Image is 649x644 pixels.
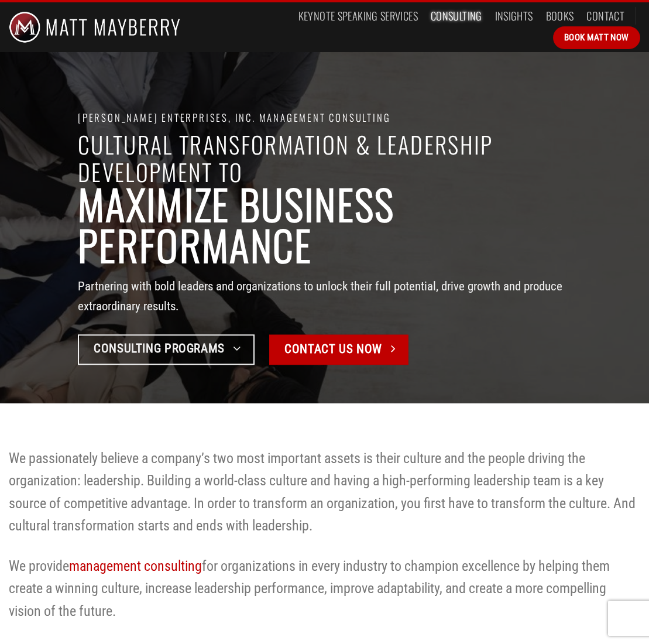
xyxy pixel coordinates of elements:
span: Contact Us now [284,340,382,359]
a: Consulting Programs [78,334,255,365]
a: Book Matt Now [553,26,640,49]
a: Insights [495,5,533,26]
span: Cultural Transformation & leadership development to [78,128,493,189]
a: Contact Us now [269,334,408,365]
strong: maximize business performance [78,174,394,275]
p: We provide for organizations in every industry to champion excellence by helping them create a wi... [9,555,640,622]
span: Book Matt Now [564,30,629,44]
a: Consulting [431,5,482,26]
a: management consulting [69,558,202,574]
p: We passionately believe a company’s two most important assets is their culture and the people dri... [9,447,640,537]
p: Partnering with bold leaders and organizations to unlock their full potential, drive growth and p... [78,278,584,317]
img: Matt Mayberry [9,2,180,52]
span: [PERSON_NAME] Enterprises, Inc. Management Consulting [78,110,390,125]
span: Consulting Programs [94,339,225,358]
a: Books [546,5,574,26]
a: Keynote Speaking Services [298,5,418,26]
a: Contact [586,5,624,26]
